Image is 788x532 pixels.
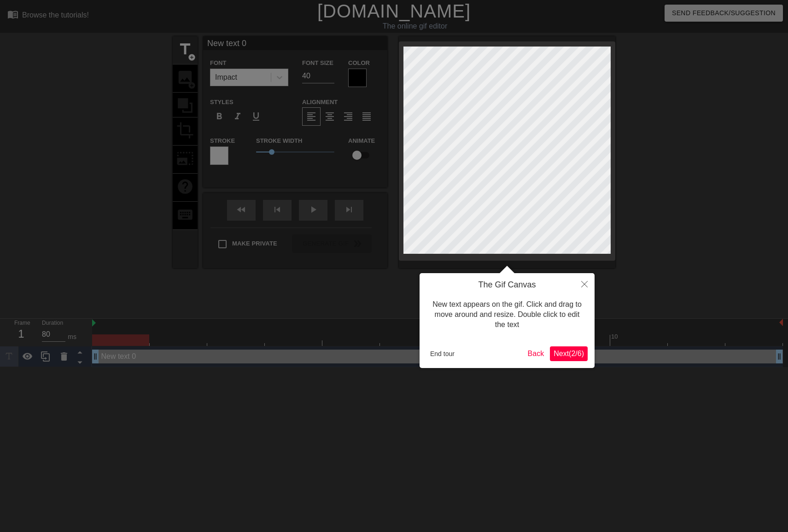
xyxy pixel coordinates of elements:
span: Next ( 2 / 6 ) [554,350,584,357]
button: End tour [426,347,458,361]
button: Next [550,346,588,361]
div: New text appears on the gif. Click and drag to move around and resize. Double click to edit the text [426,290,588,339]
button: Close [574,273,595,294]
h4: The Gif Canvas [426,280,588,290]
button: Back [524,346,548,361]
